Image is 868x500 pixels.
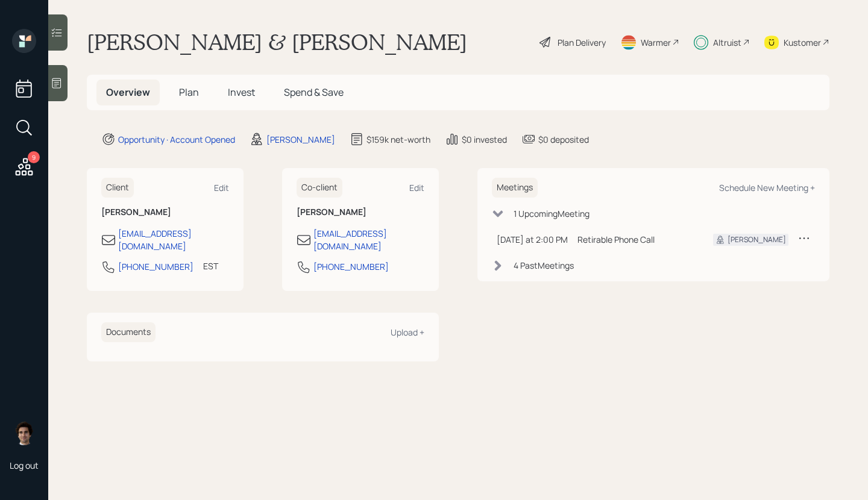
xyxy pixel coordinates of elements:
[118,133,235,146] div: Opportunity · Account Opened
[10,460,39,471] div: Log out
[366,133,430,146] div: $159k net-worth
[101,322,156,342] h6: Documents
[313,260,389,273] div: [PHONE_NUMBER]
[514,207,590,220] div: 1 Upcoming Meeting
[228,86,255,99] span: Invest
[577,233,694,246] div: Retirable Phone Call
[784,36,821,49] div: Kustomer
[297,178,342,198] h6: Co-client
[214,182,229,193] div: Edit
[497,233,568,246] div: [DATE] at 2:00 PM
[492,178,538,198] h6: Meetings
[514,259,574,272] div: 4 Past Meeting s
[297,207,424,217] h6: [PERSON_NAME]
[203,260,218,272] div: EST
[118,260,193,273] div: [PHONE_NUMBER]
[391,327,424,338] div: Upload +
[106,86,150,99] span: Overview
[101,178,134,198] h6: Client
[266,133,335,146] div: [PERSON_NAME]
[409,182,424,193] div: Edit
[12,421,36,445] img: harrison-schaefer-headshot-2.png
[87,29,467,55] h1: [PERSON_NAME] & [PERSON_NAME]
[118,227,229,252] div: [EMAIL_ADDRESS][DOMAIN_NAME]
[538,133,589,146] div: $0 deposited
[641,36,671,49] div: Warmer
[284,86,344,99] span: Spend & Save
[728,234,786,245] div: [PERSON_NAME]
[28,151,40,163] div: 9
[313,227,424,252] div: [EMAIL_ADDRESS][DOMAIN_NAME]
[558,36,606,49] div: Plan Delivery
[101,207,229,217] h6: [PERSON_NAME]
[719,182,815,193] div: Schedule New Meeting +
[713,36,741,49] div: Altruist
[462,133,507,146] div: $0 invested
[179,86,199,99] span: Plan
